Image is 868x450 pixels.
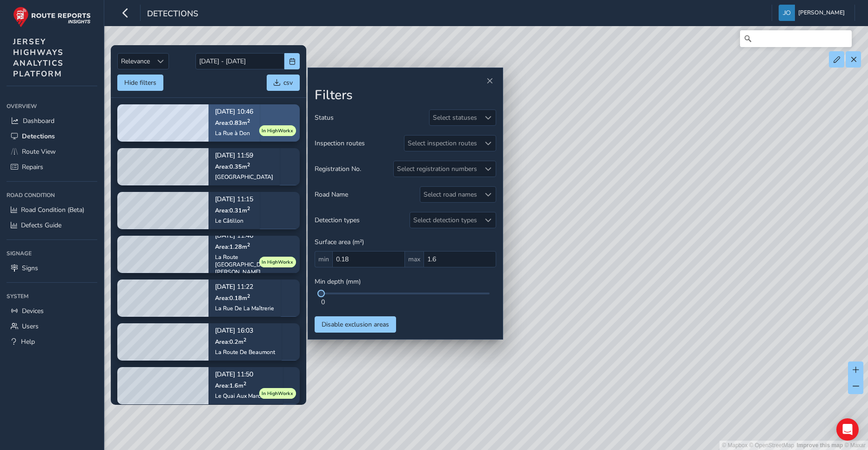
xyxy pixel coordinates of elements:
div: Select inspection routes [404,136,480,151]
span: Detections [147,8,198,21]
p: [DATE] 11:22 [215,284,274,290]
span: In HighWorkx [262,258,293,266]
span: min [315,251,332,267]
span: [PERSON_NAME] [798,5,845,21]
div: Signage [7,246,97,260]
p: [DATE] 11:15 [215,196,253,203]
p: [DATE] 11:50 [215,371,276,378]
span: Route View [22,147,56,156]
span: Area: 0.83 m [215,118,250,126]
p: [DATE] 11:46 [215,232,293,239]
p: [DATE] 10:46 [215,109,253,115]
span: Area: 0.18 m [215,293,250,301]
div: Road Condition [7,188,97,202]
span: Detections [22,132,55,141]
img: diamond-layout [779,5,795,21]
input: Search [740,30,852,47]
sup: 2 [247,205,250,211]
span: Repairs [22,163,43,171]
a: Route View [7,144,97,159]
p: [DATE] 11:59 [215,152,273,159]
div: La Rue à Don [215,129,253,136]
span: Area: 0.31 m [215,206,250,214]
img: rr logo [13,7,91,27]
button: csv [267,75,300,91]
input: 0 [332,251,405,267]
div: Overview [7,99,97,113]
button: [PERSON_NAME] [779,5,848,21]
a: Signs [7,260,97,276]
span: Area: 0.2 m [215,337,246,345]
div: La Route [GEOGRAPHIC_DATA][PERSON_NAME] [215,253,293,275]
span: Surface area (m²) [315,238,364,246]
span: Signs [22,264,38,273]
a: Defects Guide [7,218,97,233]
span: max [405,251,424,267]
span: Area: 0.35 m [215,162,250,170]
a: Devices [7,303,97,319]
span: Relevance [118,54,153,69]
span: In HighWorkx [262,389,293,397]
sup: 2 [247,292,250,299]
span: Registration No. [315,164,361,173]
sup: 2 [247,161,250,168]
span: In HighWorkx [262,127,293,134]
a: Detections [7,129,97,144]
span: Status [315,113,334,122]
sup: 2 [243,336,246,343]
sup: 2 [243,380,246,387]
div: 0 [321,298,490,307]
span: Inspection routes [315,139,365,148]
span: Users [22,322,39,331]
p: [DATE] 16:03 [215,327,275,334]
span: Area: 1.28 m [215,242,250,250]
span: Defects Guide [21,221,61,230]
div: Select road names [420,187,480,202]
span: csv [283,78,293,87]
h2: Filters [315,88,496,103]
div: Sort by Date [153,54,168,69]
span: Help [21,337,35,346]
span: Dashboard [23,116,54,125]
span: Min depth (mm) [315,277,361,286]
div: La Route De Beaumont [215,348,275,355]
div: Le Câtillon [215,217,253,224]
button: Disable exclusion areas [315,316,396,333]
span: Road Condition (Beta) [21,205,84,214]
span: Area: 1.6 m [215,381,246,389]
a: Users [7,319,97,334]
span: Devices [22,307,44,315]
button: Close [483,75,496,88]
div: Le Quai Aux Marchands [215,392,276,399]
div: [GEOGRAPHIC_DATA] [215,173,273,180]
span: JERSEY HIGHWAYS ANALYTICS PLATFORM [13,36,64,79]
div: Select detection types [410,212,480,228]
sup: 2 [247,241,250,248]
div: Select registration numbers [394,161,480,177]
span: Road Name [315,190,348,199]
sup: 2 [247,117,250,124]
div: System [7,289,97,303]
div: La Rue De La Maîtrerie [215,304,274,312]
a: Repairs [7,159,97,175]
a: Dashboard [7,113,97,129]
button: Hide filters [117,75,163,91]
a: Road Condition (Beta) [7,202,97,218]
div: Select statuses [430,110,480,125]
span: Detection types [315,216,360,225]
div: Open Intercom Messenger [836,418,859,441]
a: Help [7,334,97,349]
input: 0 [424,251,496,267]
